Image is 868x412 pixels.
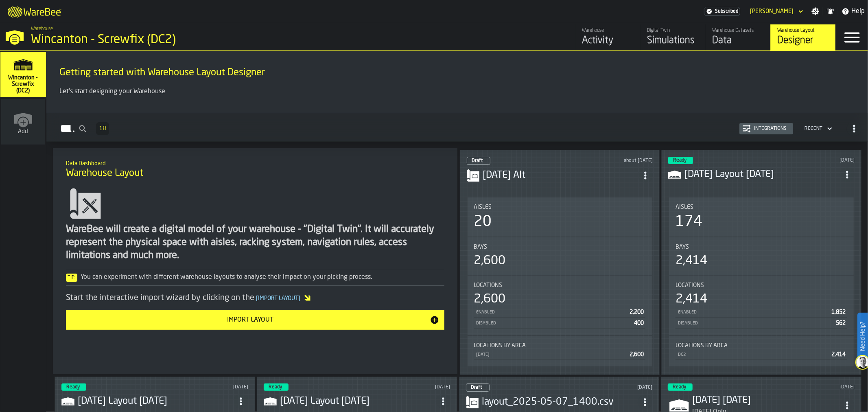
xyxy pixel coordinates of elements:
a: link-to-/wh/i/63e073f5-5036-4912-aacb-dea34a669cb3/designer [770,24,835,50]
div: StatList-item-APR1 [474,349,646,360]
a: link-to-/wh/new [1,99,45,146]
a: link-to-/wh/i/63e073f5-5036-4912-aacb-dea34a669cb3/simulations [0,52,46,99]
div: stat-Locations [669,276,854,335]
div: Title [474,244,646,250]
section: card-LayoutDashboardCard [467,196,653,368]
span: Aisles [676,204,693,210]
div: 20 [474,214,492,230]
span: Ready [269,385,282,390]
h3: [DATE] [DATE] [692,394,840,407]
a: link-to-/wh/i/63e073f5-5036-4912-aacb-dea34a669cb3/feed/ [575,24,640,50]
span: Wincanton - Screwfix (DC2) [4,75,43,94]
span: Locations [676,282,704,289]
span: Import Layout [254,296,302,301]
div: Title [676,244,847,250]
label: Need Help? [858,313,867,359]
div: ItemListCard-DashboardItemContainer [661,150,861,375]
div: Activity [582,34,634,47]
span: Locations by Area [676,342,728,349]
div: Menu Subscription [704,7,740,16]
div: DropdownMenuValue-Tim Aston Aston [747,7,805,16]
div: Title [676,282,847,289]
span: Warehouse Layout [66,167,143,180]
div: Warehouse [582,28,634,33]
span: 2,414 [831,352,846,357]
div: stat-Locations [468,276,652,335]
span: Help [851,7,865,16]
div: APR1 Layout 27-05-25 [684,168,840,181]
div: status-3 2 [61,384,86,391]
div: layout_2025-05-07_1400.csv [482,396,638,409]
div: Title [474,342,646,349]
div: 2,600 [474,254,506,268]
div: Wincanton - Screwfix (DC2) [31,33,251,47]
div: title-Getting started with Warehouse Layout Designer [53,57,861,87]
span: 2,200 [630,309,644,315]
div: APR1 Alt [483,169,638,182]
div: Updated: 30/07/2025, 14:45:38 Created: 30/07/2025, 14:42:28 [572,158,653,164]
div: DropdownMenuValue-4 [805,126,822,131]
div: 2,414 [676,292,707,307]
div: StatList-item-Enabled [676,307,847,318]
div: Digital Twin [647,28,699,33]
div: status-0 2 [466,384,490,392]
div: Simulations [647,34,699,47]
div: Updated: 12/05/2025, 13:16:22 Created: 12/05/2025, 13:15:59 [370,384,450,390]
div: status-3 2 [264,384,289,391]
h3: [DATE] Layout [DATE] [280,395,436,408]
span: 562 [836,320,846,326]
h3: [DATE] Layout [DATE] [684,168,840,181]
button: button-Integrations [739,123,793,134]
div: status-3 2 [668,384,693,391]
div: Title [676,204,847,210]
div: StatList-item-Disabled [474,318,646,329]
span: Ready [66,385,80,390]
div: Warehouse Layout [777,28,829,33]
div: title-Warehouse Layout [59,155,451,184]
label: button-toggle-Menu [836,24,868,50]
span: Subscribed [715,9,738,14]
a: link-to-/wh/i/63e073f5-5036-4912-aacb-dea34a669cb3/data [705,24,770,50]
div: Import Layout [71,315,430,325]
div: Title [676,342,847,349]
span: Getting started with Warehouse Layout Designer [59,66,265,79]
div: ItemListCard-DashboardItemContainer [460,150,660,375]
div: [DATE] [476,352,627,357]
div: Data [712,34,764,47]
h2: Sub Title [66,159,444,167]
div: ButtonLoadMore-Load More-Prev-First-Last [93,122,112,135]
span: Warehouse [31,26,53,32]
div: WareBee will create a digital model of your warehouse - "Digital Twin". It will accurately repres... [66,223,444,262]
span: 2,600 [630,352,644,357]
span: Locations by Area [474,342,526,349]
span: [ [256,296,258,301]
div: Title [474,282,646,289]
div: Enabled [677,310,828,315]
div: Enabled [476,310,627,315]
div: Title [474,204,646,210]
span: Add [18,128,28,135]
div: stat-Aisles [669,197,854,237]
span: 18 [99,126,106,131]
div: ItemListCard- [46,51,868,113]
div: Start the interactive import wizard by clicking on the [66,292,444,304]
div: Updated: 12/05/2025, 12:59:45 Created: 12/05/2025, 12:59:30 [572,385,652,390]
div: APR1 07/05/25 [692,394,840,407]
div: stat-Locations by Area [468,336,652,366]
label: button-toggle-Notifications [823,7,838,15]
div: You can experiment with different warehouse layouts to analyse their impact on your picking process. [66,272,444,282]
span: Bays [474,244,488,250]
div: stat-Bays [468,237,652,275]
div: StatList-item-Enabled [474,307,646,318]
div: Updated: 27/05/2025, 12:30:43 Created: 27/05/2025, 12:29:59 [775,158,855,163]
div: stat-Bays [669,237,854,275]
span: Bays [676,244,689,250]
div: StatList-item-Disabled [676,318,847,329]
div: Updated: 26/05/2025, 11:45:49 Created: 26/05/2025, 11:45:02 [168,384,248,390]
